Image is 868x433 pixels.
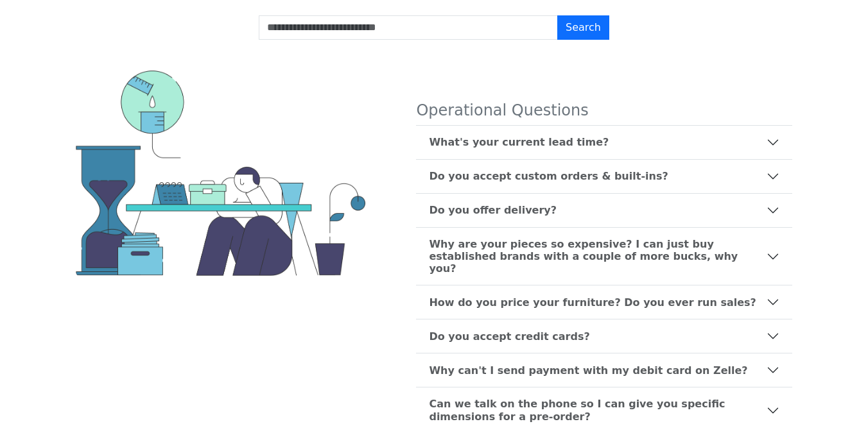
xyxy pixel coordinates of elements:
[429,238,767,275] b: Why are your pieces so expensive? I can just buy established brands with a couple of more bucks, ...
[429,170,668,182] b: Do you accept custom orders & built-ins?
[429,398,767,422] b: Can we talk on the phone so I can give you specific dimensions for a pre-order?
[416,228,792,285] button: Why are your pieces so expensive? I can just buy established brands with a couple of more bucks, ...
[429,296,756,309] b: How do you price your furniture? Do you ever run sales?
[416,160,792,193] button: Do you accept custom orders & built-ins?
[416,101,792,120] h4: Operational Questions
[416,126,792,159] button: What's your current lead time?
[429,364,747,377] b: Why can't I send payment with my debit card on Zelle?
[429,136,609,148] b: What's your current lead time?
[557,15,609,40] button: Search
[76,71,365,276] img: How can we help you?
[416,387,792,432] button: Can we talk on the phone so I can give you specific dimensions for a pre-order?
[416,353,792,387] button: Why can't I send payment with my debit card on Zelle?
[416,194,792,227] button: Do you offer delivery?
[429,204,557,216] b: Do you offer delivery?
[416,285,792,319] button: How do you price your furniture? Do you ever run sales?
[259,15,558,40] input: Search FAQs
[416,319,792,353] button: Do you accept credit cards?
[429,330,589,343] b: Do you accept credit cards?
